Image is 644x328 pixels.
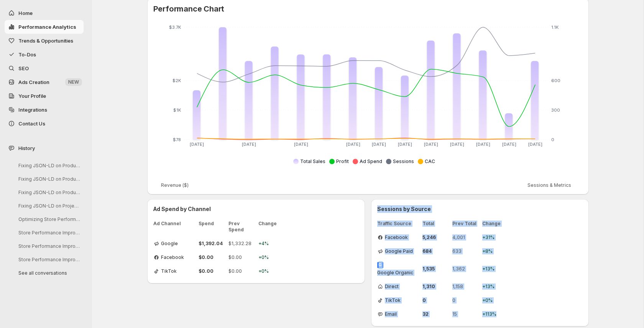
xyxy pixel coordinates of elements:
tspan: [DATE] [372,142,386,147]
span: Facebook [385,234,408,241]
span: +13% [482,283,505,290]
span: CAC [425,158,435,164]
span: History [18,144,35,152]
tspan: [DATE] [294,142,308,147]
button: Fixing JSON-LD on Project Pages [12,200,85,212]
a: Integrations [5,103,84,117]
span: $0.00 [199,254,225,260]
span: Performance Analytics [18,24,76,30]
span: +4% [258,241,281,247]
tspan: $3.7K [169,25,181,30]
span: Ads Creation [18,79,49,85]
span: 32 [422,311,449,317]
span: 0 [452,297,479,303]
span: Integrations [18,107,47,113]
span: $1,332.28 [228,241,255,247]
span: $0.00 [228,268,255,274]
span: +0% [482,297,505,303]
span: SEO [18,65,29,71]
span: To-Dos [18,51,36,58]
tspan: [DATE] [528,142,542,147]
span: Ad Spend [360,158,382,164]
span: Your Profile [18,93,46,99]
span: Profit [336,158,349,164]
span: Prev Total [452,221,479,227]
span: 633 [452,248,479,254]
span: 1,310 [422,283,449,290]
tspan: [DATE] [398,142,412,147]
span: +113% [482,311,505,317]
button: Store Performance Improvement Analysis Steps [12,240,85,252]
span: +13% [482,266,505,272]
span: NEW [68,79,79,85]
h3: Sessions by Source [377,205,583,213]
span: Total Sales [300,158,325,164]
span: Direct [385,283,399,290]
h3: Ad Spend by Channel [153,205,359,213]
button: Contact Us [5,117,84,130]
span: Change [258,221,281,233]
tspan: [DATE] [476,142,490,147]
span: +31% [482,234,505,241]
span: $0.00 [199,268,225,274]
button: Optimizing Store Performance Analysis Steps [12,213,85,225]
tspan: 0 [551,137,554,142]
tspan: 600 [551,78,560,83]
tspan: [DATE] [502,142,516,147]
span: 15 [452,311,479,317]
span: Trends & Opportunities [18,38,73,44]
tspan: [DATE] [424,142,438,147]
button: Trends & Opportunities [5,34,84,48]
span: Contact Us [18,120,45,127]
button: Store Performance Improvement Analysis [12,254,85,265]
span: Google [161,241,178,247]
span: 0 [422,297,449,303]
span: 1,535 [422,266,449,272]
span: Total [422,221,449,227]
button: See all conversations [12,267,85,279]
tspan: $78 [173,137,181,142]
span: 684 [422,248,449,254]
button: Home [5,6,84,20]
tspan: [DATE] [450,142,464,147]
button: Ads Creation [5,75,84,89]
span: Spend [199,221,225,233]
tspan: [DATE] [242,142,256,147]
button: Fixing JSON-LD on Product Pages [12,173,85,185]
tspan: [DATE] [346,142,360,147]
span: Prev Spend [228,221,255,233]
span: Revenue ($) [161,182,189,188]
span: Sessions [393,158,414,164]
span: 5,246 [422,234,449,241]
div: G [377,262,383,268]
span: TikTok [385,297,401,303]
h2: Performance Chart [153,4,583,13]
span: $0.00 [228,254,255,260]
span: Traffic Source [377,221,419,227]
span: $1,392.04 [199,241,225,247]
button: Fixing JSON-LD on Product Pages [12,160,85,171]
button: Fixing JSON-LD on Product Pages [12,186,85,198]
tspan: [DATE] [190,142,204,147]
span: Ad Channel [153,221,195,233]
span: Facebook [161,254,184,260]
span: Email [385,311,397,317]
span: Google Organic [377,270,413,276]
span: +0% [258,268,281,274]
span: 4,001 [452,234,479,241]
span: +0% [258,254,281,260]
tspan: $1K [173,107,181,113]
span: Sessions & Metrics [527,182,571,188]
span: +8% [482,248,505,254]
span: Home [18,10,33,16]
button: To-Dos [5,48,84,61]
button: Store Performance Improvement Analysis Steps [12,227,85,239]
tspan: 1.1K [551,25,559,30]
span: Change [482,221,505,227]
tspan: 300 [551,107,560,113]
a: Your Profile [5,89,84,103]
span: TikTok [161,268,177,274]
span: 1,158 [452,283,479,290]
span: 1,362 [452,266,479,272]
a: SEO [5,61,84,75]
